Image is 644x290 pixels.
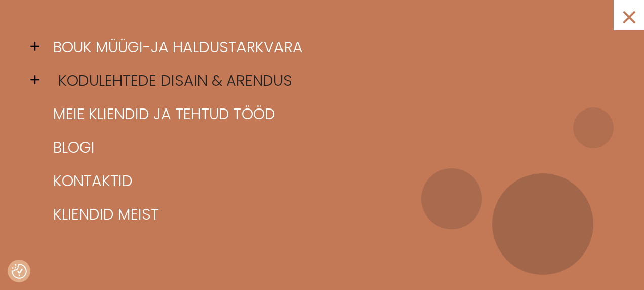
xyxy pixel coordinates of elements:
[46,198,614,231] a: Kliendid meist
[46,97,614,131] a: Meie kliendid ja tehtud tööd
[51,64,619,97] a: Kodulehtede disain & arendus
[12,264,27,279] img: Revisit consent button
[46,30,614,64] a: BOUK müügi-ja haldustarkvara
[46,164,614,198] a: Kontaktid
[12,264,27,279] button: Nõusolekueelistused
[46,131,614,164] a: Blogi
